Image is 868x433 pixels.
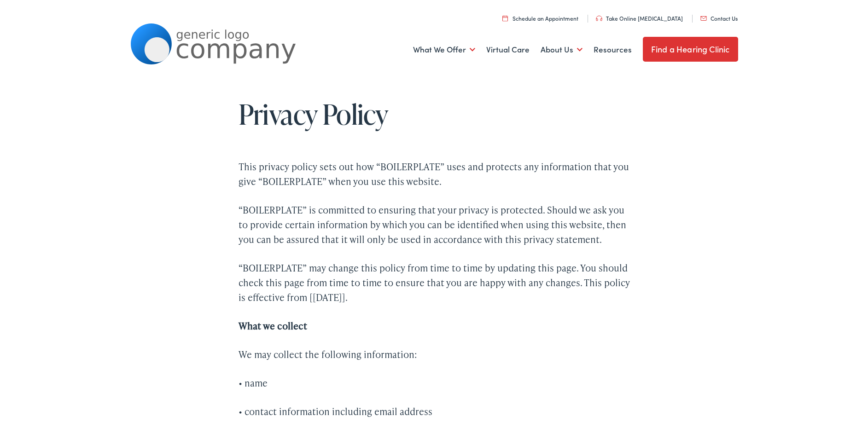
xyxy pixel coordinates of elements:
a: Take Online [MEDICAL_DATA] [596,14,683,22]
h1: Privacy Policy [239,99,630,129]
p: We may collect the following information: [239,347,630,362]
a: Find a Hearing Clinic [643,37,738,62]
a: Virtual Care [486,33,530,67]
p: “BOILERPLATE” may change this policy from time to time by updating this page. You should check th... [239,260,630,305]
p: • name [239,375,630,390]
a: Schedule an Appointment [502,14,578,22]
p: This privacy policy sets out how “BOILERPLATE” uses and protects any information that you give “B... [239,159,630,189]
p: • contact information including email address [239,404,630,419]
img: utility icon [700,16,707,21]
strong: What we collect [239,319,307,332]
p: “BOILERPLATE” is committed to ensuring that your privacy is protected. Should we ask you to provi... [239,202,630,247]
a: About Us [541,33,583,67]
a: Contact Us [700,14,738,22]
img: utility icon [596,16,602,21]
a: Resources [594,33,632,67]
img: utility icon [502,15,508,21]
a: What We Offer [413,33,475,67]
